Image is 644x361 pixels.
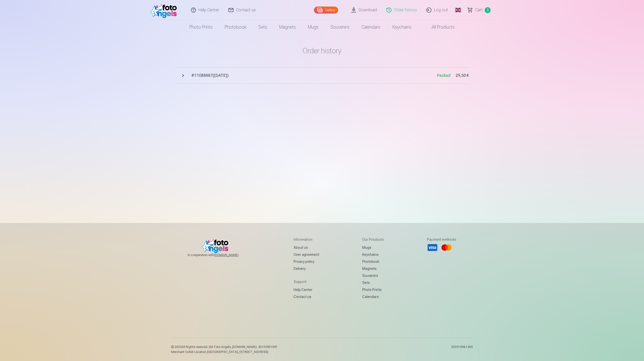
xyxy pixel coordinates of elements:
[355,20,386,34] a: Calendars
[362,272,384,279] a: Souvenirs
[418,20,461,34] a: All products
[456,73,469,79] span: 29,50 €
[362,286,384,293] a: Photo prints
[175,46,469,55] h1: Order history
[427,242,438,253] li: Visa
[294,279,319,284] h5: Support
[252,20,273,34] a: Sets
[294,237,319,242] h5: Information
[294,258,319,265] a: Privacy policy
[485,7,491,13] span: 0
[437,73,451,78] span: Packed
[294,293,319,300] a: Contact us
[171,345,277,349] p: © 2025 All Rights reserved. ,
[294,265,319,272] a: Delivery
[362,237,384,242] h5: Our products
[219,20,252,34] a: Photobook
[294,251,319,258] a: User agreement
[475,7,483,13] span: Сart
[150,2,179,18] img: /fa1
[183,20,219,34] a: Photo prints
[294,244,319,251] a: About us
[191,73,437,79] span: # 11088887 ( [DATE] )
[171,350,277,354] p: Merchant Outlet Location [GEOGRAPHIC_DATA], [STREET_ADDRESS]
[325,20,355,34] a: Souvenirs
[294,286,319,293] a: Help Center
[175,67,469,84] button: #11088887([DATE])Packed29,50 €
[362,244,384,251] a: Mugs
[362,293,384,300] a: Calendars
[302,20,325,34] a: Mugs
[427,237,456,242] h5: Payment methods
[362,279,384,286] a: Sets
[362,265,384,272] a: Magnets
[314,7,338,14] a: Gallery
[362,251,384,258] a: Keychains
[188,253,251,257] span: In cooperation with
[209,345,277,349] span: SIA Foto Angels, [DOMAIN_NAME]. 40103901591
[451,345,473,354] p: 20251008.1400
[214,253,251,257] a: [DOMAIN_NAME]
[441,242,452,253] li: Mastercard
[386,20,418,34] a: Keychains
[273,20,302,34] a: Magnets
[362,258,384,265] a: Photobook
